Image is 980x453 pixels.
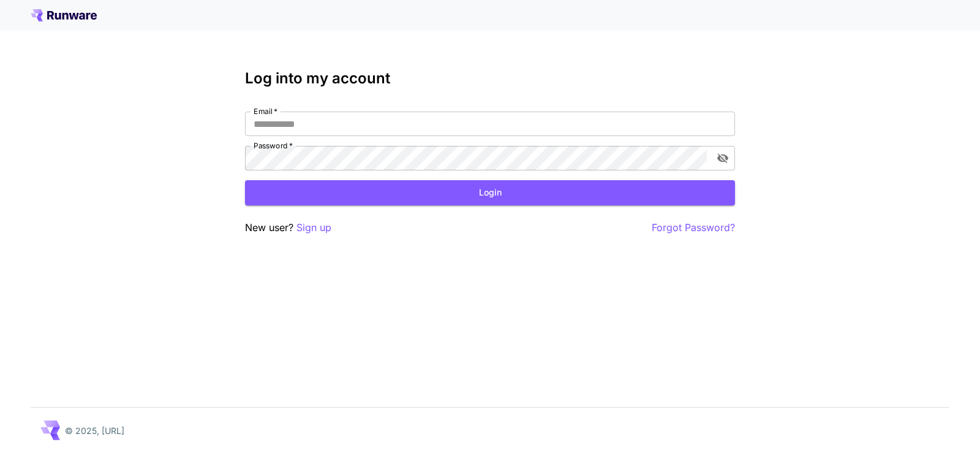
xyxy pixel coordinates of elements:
p: New user? [245,220,331,235]
button: Forgot Password? [652,220,735,235]
button: Sign up [296,220,331,235]
label: Password [254,140,293,151]
h3: Log into my account [245,70,735,87]
button: Login [245,180,735,205]
label: Email [254,106,277,116]
button: toggle password visibility [712,147,734,169]
p: © 2025, [URL] [65,424,124,437]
